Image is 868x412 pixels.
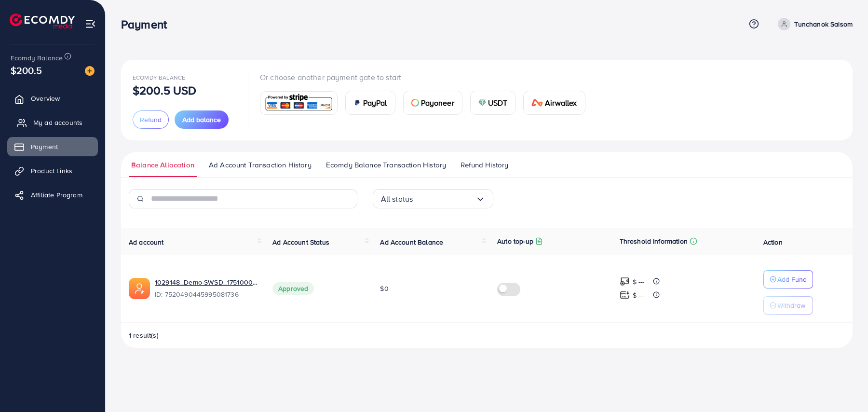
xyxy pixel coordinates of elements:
p: $ --- [633,276,645,288]
img: top-up amount [620,276,630,287]
button: Refund [133,110,169,129]
span: Affiliate Program [31,190,82,200]
button: Add Fund [763,270,813,288]
span: Ad Account Balance [380,237,443,247]
span: Add balance [182,115,221,124]
span: Payoneer [421,97,454,109]
div: Search for option [373,189,493,208]
img: ic-ads-acc.e4c84228.svg [129,278,150,299]
span: ID: 7520490445995081736 [155,289,257,299]
span: Product Links [31,166,72,176]
span: USDT [488,97,508,109]
span: Ad Account Transaction History [209,160,312,170]
h3: Payment [121,17,175,31]
img: logo [10,14,75,28]
p: Auto top-up [497,235,533,247]
span: Ad account [129,237,164,247]
p: Withdraw [777,300,805,311]
span: Airwallex [545,97,577,109]
button: Add balance [175,110,229,129]
span: All status [381,192,413,206]
span: Refund History [461,160,508,170]
a: 1029148_Demo-SWSD_1751000925270 [155,277,257,287]
span: Overview [31,94,60,103]
iframe: Chat [827,369,861,405]
span: Ecomdy Balance [133,73,185,82]
span: Action [763,237,783,247]
span: Ecomdy Balance Transaction History [326,160,446,170]
img: card [411,99,419,107]
a: My ad accounts [7,113,98,132]
span: 1 result(s) [129,330,159,340]
span: Ecomdy Balance [11,53,63,63]
p: $ --- [633,289,645,301]
input: Search for option [413,192,475,206]
button: Withdraw [763,296,813,315]
a: Overview [7,89,98,108]
div: <span class='underline'>1029148_Demo-SWSD_1751000925270</span></br>7520490445995081736 [155,277,257,300]
span: $0 [380,284,388,293]
span: $200.5 [11,63,42,77]
img: menu [85,18,96,29]
span: Ad Account Status [272,237,329,247]
img: card [263,93,334,113]
p: Add Fund [777,274,807,285]
a: Affiliate Program [7,185,98,205]
span: Balance Allocation [131,160,194,170]
a: cardPayoneer [403,91,462,115]
a: cardPayPal [345,91,395,115]
a: card [260,91,338,115]
p: Threshold information [620,235,688,247]
p: $200.5 USD [133,84,197,96]
span: PayPal [363,97,387,109]
a: cardUSDT [470,91,516,115]
span: Refund [140,115,162,124]
a: Payment [7,137,98,156]
a: Product Links [7,161,98,180]
p: Tunchanok Saisom [794,18,853,30]
a: cardAirwallex [523,91,585,115]
img: image [85,66,95,76]
img: card [478,99,486,107]
span: Approved [272,282,314,295]
p: Or choose another payment gate to start [260,71,593,83]
a: Tunchanok Saisom [774,18,853,30]
span: Payment [31,142,58,151]
span: My ad accounts [33,118,82,127]
img: card [531,99,543,107]
img: top-up amount [620,290,630,300]
img: card [353,99,361,107]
